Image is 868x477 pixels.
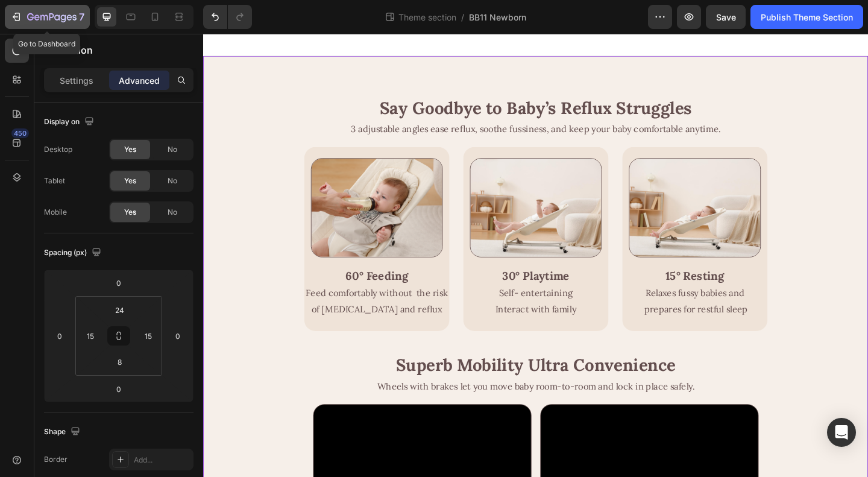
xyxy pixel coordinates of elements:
[761,11,853,24] div: Publish Theme Section
[716,12,736,22] span: Save
[44,207,67,218] div: Mobile
[51,327,69,345] input: 0
[396,11,459,24] span: Theme section
[706,5,746,29] button: Save
[60,74,93,87] p: Settings
[290,135,433,243] img: gempages_527948913269802096-8507ef9d-e575-4a4b-bed7-519b555f847c.png
[139,327,157,345] input: 15px
[119,74,160,87] p: Advanced
[79,10,84,24] p: 7
[124,175,136,186] span: Yes
[456,254,614,272] h2: 15° Resting
[119,347,604,373] h2: Superb Mobility Ultra Convenience
[44,144,72,155] div: Desktop
[124,144,136,155] span: Yes
[283,254,441,272] h2: 30° Playtime
[169,327,187,345] input: 0
[44,245,104,261] div: Spacing (px)
[469,11,526,24] span: BB11 Newborn
[81,327,99,345] input: 15px
[134,455,190,466] div: Add...
[107,353,131,371] input: 8px
[107,274,131,292] input: 0
[461,11,464,24] span: /
[44,175,65,186] div: Tablet
[471,273,598,308] p: Relaxes fussy babies and prepares for restful sleep
[121,374,603,392] p: Wheels with brakes let you move baby room-to-room and lock in place safely.
[827,418,856,447] div: Open Intercom Messenger
[750,5,863,29] button: Publish Theme Section
[203,5,252,29] div: Undo/Redo
[168,175,177,186] span: No
[107,380,131,398] input: 0
[44,114,96,130] div: Display on
[203,34,868,477] iframe: Design area
[44,424,83,440] div: Shape
[58,43,167,57] p: Section
[5,5,90,29] button: 7
[44,454,68,465] div: Border
[463,135,606,243] img: gempages_527948913269802096-b7282892-825a-485f-a0fd-4d60ee1a7911.png
[298,273,425,291] p: Self- entertaining
[168,207,177,218] span: No
[107,301,131,319] input: 24px
[298,291,425,308] p: Interact with family
[168,144,177,155] span: No
[11,128,29,138] div: 450
[124,207,136,218] span: Yes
